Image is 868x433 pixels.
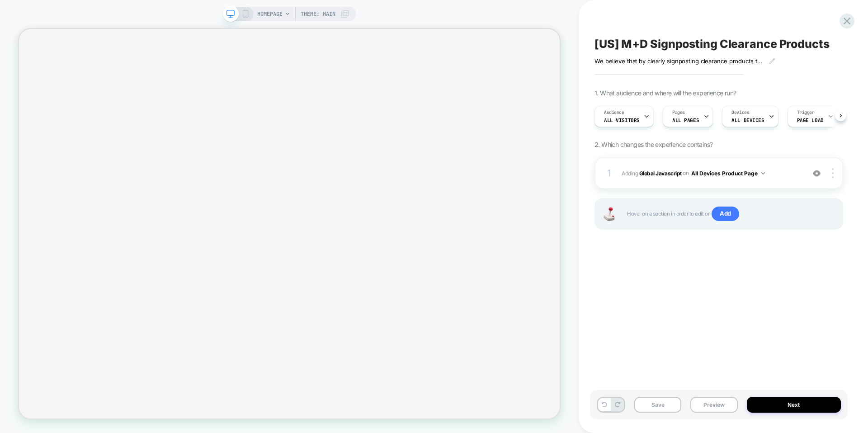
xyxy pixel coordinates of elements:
span: Pages [672,109,685,116]
img: crossed eye [813,169,821,177]
span: 1. What audience and where will the experience run? [594,89,736,97]
img: Joystick [600,207,618,221]
span: Audience [604,109,624,116]
span: Theme: MAIN [301,7,335,21]
div: 1 [604,165,613,181]
button: All Devices Product Page [691,168,765,179]
span: on [683,168,689,178]
span: Devices [731,109,749,116]
span: All Visitors [604,117,640,123]
button: Next [747,397,841,413]
b: Global Javascript [639,169,682,176]
span: Hover on a section in order to edit or [627,207,833,221]
span: We believe that by clearly signposting clearance products that can be purchased at a significant ... [594,57,762,65]
img: down arrow [761,172,765,174]
span: [US] M+D Signposting Clearance Products [594,37,830,51]
button: Save [634,397,681,413]
button: Preview [690,397,737,413]
span: HOMEPAGE [257,7,283,21]
img: close [832,168,834,178]
span: ALL DEVICES [731,117,764,123]
span: Adding [622,168,800,179]
span: Trigger [797,109,815,116]
span: 2. Which changes the experience contains? [594,141,712,148]
span: Add [712,207,739,221]
span: Page Load [797,117,824,123]
span: ALL PAGES [672,117,699,123]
